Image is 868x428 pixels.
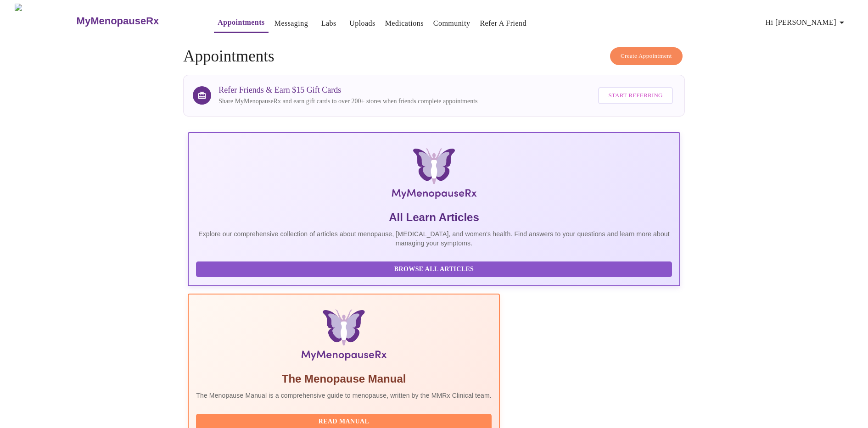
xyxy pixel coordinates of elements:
p: Share MyMenopauseRx and earn gift cards to over 200+ stores when friends complete appointments [218,97,477,106]
span: Start Referring [608,90,662,101]
button: Refer a Friend [476,14,530,33]
h5: All Learn Articles [196,210,672,225]
span: Hi [PERSON_NAME] [766,16,847,29]
span: Browse All Articles [205,264,663,275]
a: MyMenopauseRx [75,5,196,37]
span: Read Manual [205,416,482,428]
span: Create Appointment [621,51,672,61]
a: Refer a Friend [480,17,526,30]
a: Messaging [274,17,308,30]
a: Appointments [218,16,264,29]
button: Hi [PERSON_NAME] [762,13,851,32]
button: Browse All Articles [196,261,672,278]
p: The Menopause Manual is a comprehensive guide to menopause, written by the MMRx Clinical team. [196,391,492,400]
h5: The Menopause Manual [196,372,492,386]
img: Menopause Manual [243,309,444,364]
button: Create Appointment [610,47,683,65]
img: MyMenopauseRx Logo [15,4,75,38]
button: Start Referring [598,87,672,104]
a: Labs [321,17,336,30]
button: Appointments [214,13,268,33]
h3: MyMenopauseRx [77,15,159,27]
a: Community [433,17,470,30]
p: Explore our comprehensive collection of articles about menopause, [MEDICAL_DATA], and women's hea... [196,229,672,248]
img: MyMenopauseRx Logo [270,148,598,203]
a: Browse All Articles [196,265,674,272]
a: Uploads [349,17,375,30]
a: Read Manual [196,417,494,425]
button: Community [430,14,474,33]
h4: Appointments [183,47,685,66]
h3: Refer Friends & Earn $15 Gift Cards [218,85,477,95]
button: Labs [314,14,343,33]
a: Start Referring [596,83,675,109]
button: Messaging [271,14,312,33]
button: Medications [381,14,427,33]
button: Uploads [346,14,379,33]
a: Medications [385,17,424,30]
